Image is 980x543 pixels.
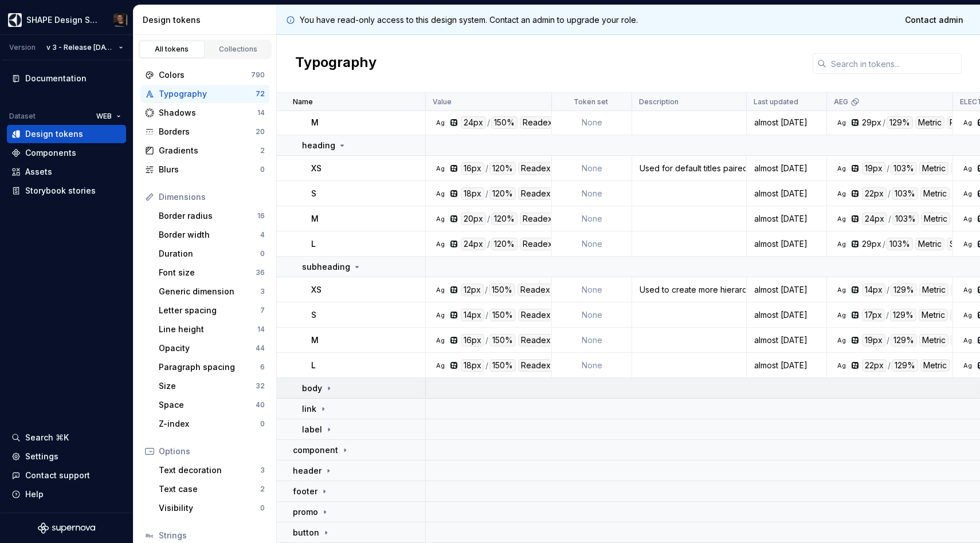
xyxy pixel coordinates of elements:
div: 14px [862,284,885,296]
div: Dataset [9,112,36,121]
div: 120% [491,213,518,225]
div: Gradients [159,145,260,156]
div: Ag [963,164,972,173]
div: Ag [436,189,445,198]
div: 12px [461,284,484,296]
div: 24px [461,116,486,129]
a: Paragraph spacing6 [154,358,269,376]
div: All tokens [143,45,201,54]
button: Help [7,485,126,503]
div: / [888,187,891,200]
div: 0 [260,165,265,174]
div: 29px [862,116,881,129]
div: 129% [892,359,918,372]
div: 3 [260,466,265,475]
p: link [302,403,316,415]
div: 7 [260,306,265,315]
div: 19px [862,334,885,347]
a: Size32 [154,377,269,395]
div: Ag [436,336,445,345]
div: / [485,187,488,200]
p: You have read-only access to this design system. Contact an admin to upgrade your role. [300,14,638,26]
div: Used to create more hierarchy within layouts when needed. [633,284,746,296]
div: Assets [25,166,52,178]
a: Duration0 [154,245,269,263]
div: Duration [159,248,260,259]
button: Search ⌘K [7,428,126,447]
div: Ag [963,285,972,294]
div: Ag [837,189,846,198]
div: 129% [887,116,913,129]
div: 3 [260,287,265,296]
div: Metric [919,284,948,296]
a: Line height14 [154,320,269,339]
div: Readex Pro [520,238,571,250]
div: Opacity [159,343,256,354]
h2: Typography [295,53,377,74]
p: Token set [574,97,608,107]
span: v 3 - Release [DATE] [46,43,114,52]
div: / [887,162,889,175]
div: Ag [963,336,972,345]
div: 18px [461,187,484,200]
div: Metric [919,162,948,175]
div: 120% [489,187,516,200]
a: Borders20 [140,123,269,141]
p: XS [311,163,322,174]
div: Font size [159,267,256,278]
div: 103% [892,213,919,225]
div: 103% [891,162,917,175]
div: Ag [963,310,972,320]
div: Size [159,380,256,392]
div: 0 [260,419,265,428]
div: Ag [963,118,972,127]
td: None [552,231,632,257]
div: / [485,162,488,175]
div: 103% [892,187,918,200]
div: 24px [461,238,486,250]
div: Ag [436,285,445,294]
div: Paragraph spacing [159,361,260,373]
p: Value [433,97,452,107]
td: None [552,156,632,181]
div: 120% [491,238,518,250]
a: Text decoration3 [154,461,269,479]
td: None [552,277,632,302]
a: Text case2 [154,480,269,498]
a: Space40 [154,396,269,414]
p: Description [639,97,679,107]
div: Readex Pro [518,187,569,200]
div: Ag [837,336,846,345]
p: S [311,309,316,321]
div: Search ⌘K [25,432,69,443]
div: 150% [491,116,518,129]
a: Components [7,144,126,162]
p: header [293,465,322,477]
div: / [485,309,488,321]
p: body [302,383,322,394]
div: 32 [256,381,265,391]
a: Border radius16 [154,207,269,225]
div: Line height [159,324,257,335]
div: / [485,284,488,296]
div: almost [DATE] [747,117,826,128]
div: 19px [862,162,885,175]
div: Ag [837,285,846,294]
div: 790 [251,70,265,80]
div: almost [DATE] [747,284,826,296]
div: almost [DATE] [747,188,826,199]
a: Visibility0 [154,499,269,517]
div: 40 [256,400,265,410]
div: Readex Pro [518,334,569,347]
div: / [487,213,490,225]
div: Ag [837,214,846,223]
div: / [886,309,889,321]
p: Last updated [754,97,798,107]
p: L [311,360,316,371]
div: Ag [837,164,846,173]
a: Gradients2 [140,141,269,160]
a: Storybook stories [7,182,126,200]
div: Used for default titles paired with paragraphs or inside components. [633,163,746,174]
td: None [552,353,632,378]
div: / [888,213,891,225]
